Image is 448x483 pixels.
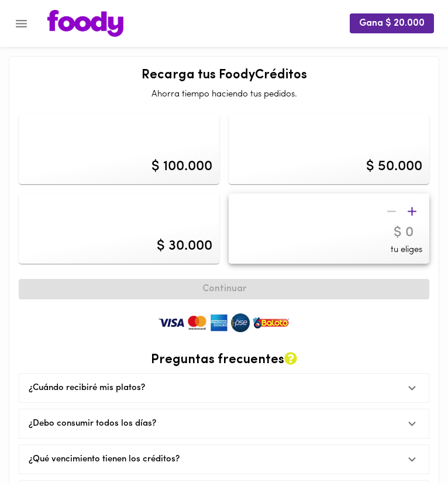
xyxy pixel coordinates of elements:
img: logo.png [47,10,123,37]
div: ¿Debo consumir todos los días? [29,418,398,430]
div: ¿Cuándo recibiré mis platos? [29,382,398,394]
div: ¿Qué vencimiento tienen los créditos? [29,453,398,465]
iframe: Messagebird Livechat Widget [392,427,448,483]
h2: Preguntas frecuentes [19,352,429,367]
input: $ 0 [260,225,422,241]
span: tu eliges [391,244,422,256]
p: Ahorra tiempo haciendo tus pedidos. [19,88,429,101]
img: medios-de-pago.png [154,311,294,334]
div: ¿Debo consumir todos los días? [19,409,429,438]
div: ¿Cuándo recibiré mis platos? [19,374,429,402]
span: Gana $ 20.000 [359,18,425,29]
button: Gana $ 20.000 [350,13,434,33]
button: Menu [7,9,36,38]
div: $ 50.000 [366,157,422,177]
h2: Recarga tus FoodyCréditos [19,68,429,82]
div: $ 30.000 [157,236,212,256]
div: ¿Qué vencimiento tienen los créditos? [19,445,429,474]
div: $ 100.000 [151,157,212,177]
